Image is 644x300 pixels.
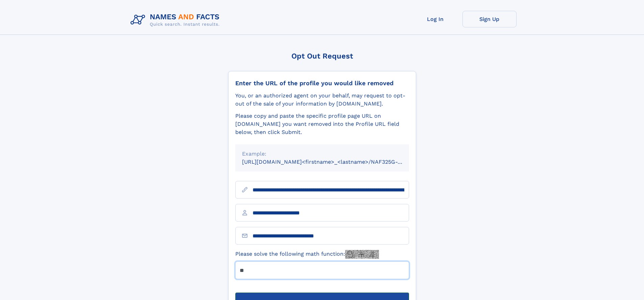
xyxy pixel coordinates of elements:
div: Opt Out Request [228,52,416,60]
a: Log In [408,11,462,27]
label: Please solve the following math function: [235,250,379,259]
small: [URL][DOMAIN_NAME]<firstname>_<lastname>/NAF325G-xxxxxxxx [242,159,422,165]
a: Sign Up [462,11,517,27]
div: Please copy and paste the specific profile page URL on [DOMAIN_NAME] you want removed into the Pr... [235,112,409,136]
div: You, or an authorized agent on your behalf, may request to opt-out of the sale of your informatio... [235,92,409,108]
img: Logo Names and Facts [128,11,225,29]
div: Enter the URL of the profile you would like removed [235,79,409,87]
div: Example: [242,150,402,158]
